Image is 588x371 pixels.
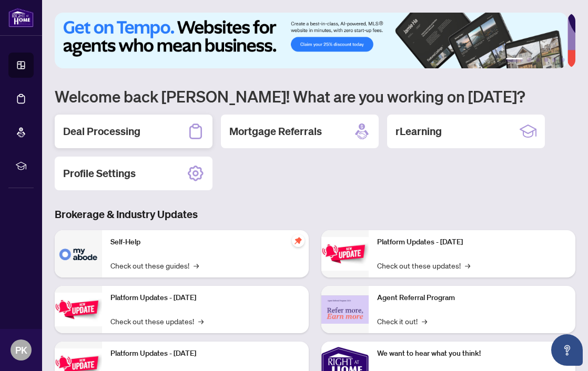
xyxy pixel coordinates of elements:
img: Platform Updates - June 23, 2025 [321,237,369,270]
span: pushpin [292,234,305,247]
img: Platform Updates - September 16, 2025 [55,293,102,326]
button: 5 [552,58,556,62]
p: Platform Updates - [DATE] [377,236,567,248]
button: 1 [506,58,523,62]
a: Check out these updates!→ [377,260,470,271]
h2: Mortgage Referrals [229,124,322,139]
button: 3 [535,58,540,62]
h2: Profile Settings [63,166,136,181]
span: → [194,260,199,271]
h2: rLearning [396,124,442,139]
a: Check out these updates!→ [110,315,204,327]
button: 6 [561,58,565,62]
h2: Deal Processing [63,124,140,139]
span: → [422,315,427,327]
button: 2 [527,58,531,62]
h1: Welcome back [PERSON_NAME]! What are you working on [DATE]? [55,86,575,106]
img: Self-Help [55,230,102,277]
span: → [465,260,470,271]
p: We want to hear what you think! [377,348,567,359]
img: logo [8,8,34,27]
img: Agent Referral Program [321,295,369,324]
button: 4 [544,58,548,62]
img: Slide 0 [55,13,567,68]
p: Agent Referral Program [377,292,567,304]
p: Self-Help [110,236,300,248]
a: Check it out!→ [377,315,427,327]
span: → [198,315,204,327]
p: Platform Updates - [DATE] [110,292,300,304]
p: Platform Updates - [DATE] [110,348,300,359]
a: Check out these guides!→ [110,260,199,271]
span: PK [15,343,27,357]
button: Open asap [551,334,583,366]
h3: Brokerage & Industry Updates [55,207,575,222]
